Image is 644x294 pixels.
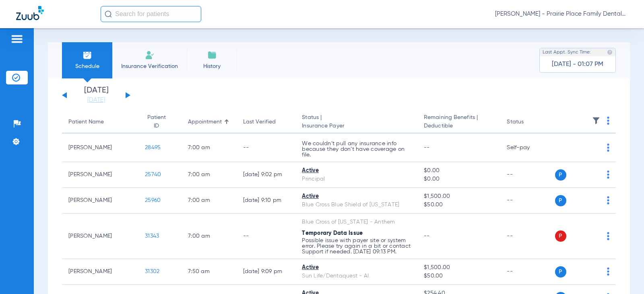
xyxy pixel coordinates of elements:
span: Insurance Payer [302,122,411,130]
td: [PERSON_NAME] [62,214,138,259]
td: -- [500,214,555,259]
td: Self-pay [500,134,555,162]
th: Status | [295,111,417,134]
td: [DATE] 9:10 PM [237,188,295,214]
div: Appointment [188,118,230,126]
span: $0.00 [424,175,494,183]
td: [PERSON_NAME] [62,188,138,214]
th: Remaining Benefits | [417,111,500,134]
li: [DATE] [72,86,120,104]
td: [PERSON_NAME] [62,259,138,285]
span: [DATE] - 01:07 PM [552,60,603,68]
span: 25960 [145,197,161,203]
td: 7:50 AM [182,259,237,285]
img: group-dot-blue.svg [607,232,609,240]
span: P [555,169,566,181]
input: Search for patients [101,6,201,22]
td: -- [237,214,295,259]
div: Active [302,192,411,201]
td: -- [500,188,555,214]
span: P [555,266,566,278]
span: -- [424,145,430,150]
p: Possible issue with payer site or system error. Please try again in a bit or contact Support if n... [302,238,411,255]
td: -- [237,134,295,162]
img: group-dot-blue.svg [607,117,609,125]
td: [PERSON_NAME] [62,162,138,188]
th: Status [500,111,555,134]
div: Principal [302,175,411,183]
span: Temporary Data Issue [302,230,363,236]
span: Deductible [424,122,494,130]
img: group-dot-blue.svg [607,267,609,275]
img: group-dot-blue.svg [607,196,609,204]
span: Last Appt. Sync Time: [543,48,591,56]
td: 7:00 AM [182,188,237,214]
div: Blue Cross Blue Shield of [US_STATE] [302,201,411,209]
span: $50.00 [424,272,494,280]
td: 7:00 AM [182,214,237,259]
span: 28495 [145,145,161,150]
span: $50.00 [424,201,494,209]
div: Patient Name [68,118,132,126]
img: hamburger-icon [10,34,23,44]
img: group-dot-blue.svg [607,171,609,179]
p: We couldn’t pull any insurance info because they don’t have coverage on file. [302,141,411,158]
div: Last Verified [243,118,289,126]
td: -- [500,259,555,285]
span: $0.00 [424,167,494,175]
img: Schedule [83,50,92,60]
span: P [555,195,566,206]
span: Insurance Verification [118,62,181,70]
img: Zuub Logo [16,6,44,20]
div: Last Verified [243,118,276,126]
td: [DATE] 9:09 PM [237,259,295,285]
img: filter.svg [592,117,600,125]
div: Blue Cross of [US_STATE] - Anthem [302,218,411,226]
a: [DATE] [72,96,120,104]
span: [PERSON_NAME] - Prairie Place Family Dental [495,10,628,18]
div: Appointment [188,118,222,126]
span: 31343 [145,233,159,239]
img: group-dot-blue.svg [607,144,609,152]
img: Manual Insurance Verification [145,50,155,60]
span: $1,500.00 [424,192,494,201]
span: 31302 [145,269,159,274]
span: P [555,230,566,242]
div: Patient ID [145,113,168,130]
td: -- [500,162,555,188]
div: Active [302,263,411,272]
span: $1,500.00 [424,263,494,272]
div: Sun Life/Dentaquest - AI [302,272,411,280]
td: [PERSON_NAME] [62,134,138,162]
div: Patient ID [145,113,175,130]
img: Search Icon [105,10,112,18]
td: [DATE] 9:02 PM [237,162,295,188]
td: 7:00 AM [182,134,237,162]
span: 25740 [145,172,161,177]
img: History [207,50,217,60]
span: -- [424,233,430,239]
div: Active [302,167,411,175]
td: 7:00 AM [182,162,237,188]
div: Patient Name [68,118,104,126]
span: Schedule [68,62,106,70]
span: History [193,62,231,70]
img: last sync help info [607,49,613,55]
